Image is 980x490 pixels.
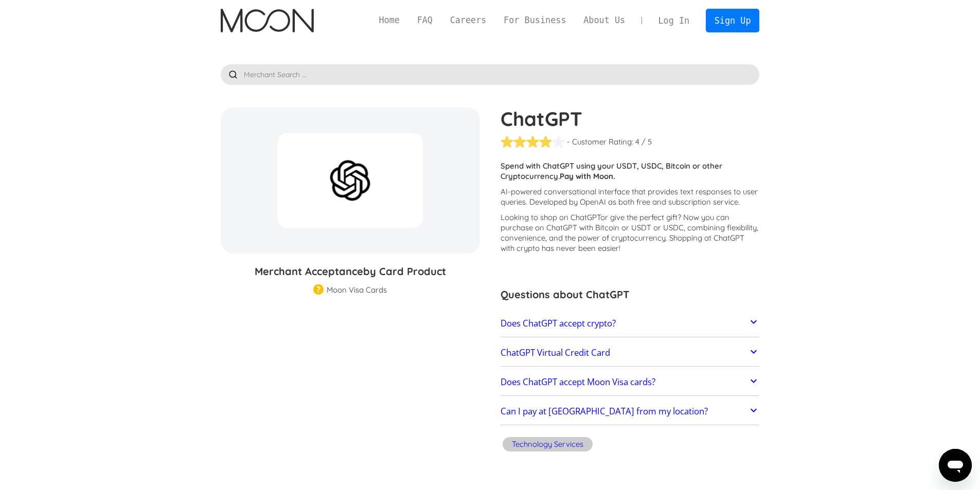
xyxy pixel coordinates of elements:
[706,9,759,32] a: Sign Up
[441,14,495,27] a: Careers
[650,9,698,32] a: Log In
[567,137,633,147] div: - Customer Rating:
[501,187,760,207] p: AI-powered conversational interface that provides text responses to user queries. Developed by Op...
[501,406,708,416] h2: Can I pay at [GEOGRAPHIC_DATA] from my location?
[501,318,616,329] h2: Does ChatGPT accept crypto?
[501,377,655,387] h2: Does ChatGPT accept Moon Visa cards?
[501,435,595,456] a: Technology Services
[501,287,760,302] h3: Questions about ChatGPT
[642,137,652,147] div: / 5
[221,9,314,32] img: Moon Logo
[501,212,760,253] p: Looking to shop on ChatGPT ? Now you can purchase on ChatGPT with Bitcoin or USDT or USDC, combin...
[501,371,760,393] a: Does ChatGPT accept Moon Visa cards?
[408,14,441,27] a: FAQ
[221,264,480,279] h3: Merchant Acceptance
[501,342,760,364] a: ChatGPT Virtual Credit Card
[495,14,575,27] a: For Business
[635,137,639,147] div: 4
[939,449,972,482] iframe: Botão para abrir a janela de mensagens
[600,212,678,222] span: or give the perfect gift
[560,171,615,181] strong: Pay with Moon.
[501,348,610,358] h2: ChatGPT Virtual Credit Card
[501,401,760,423] a: Can I pay at [GEOGRAPHIC_DATA] from my location?
[327,285,387,295] div: Moon Visa Cards
[512,439,583,449] div: Technology Services
[501,161,760,182] p: Spend with ChatGPT using your USDT, USDC, Bitcoin or other Cryptocurrency.
[501,107,760,130] h1: ChatGPT
[363,265,446,278] span: by Card Product
[501,313,760,334] a: Does ChatGPT accept crypto?
[221,64,760,85] input: Merchant Search ...
[221,9,314,32] a: home
[370,14,408,27] a: Home
[575,14,634,27] a: About Us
